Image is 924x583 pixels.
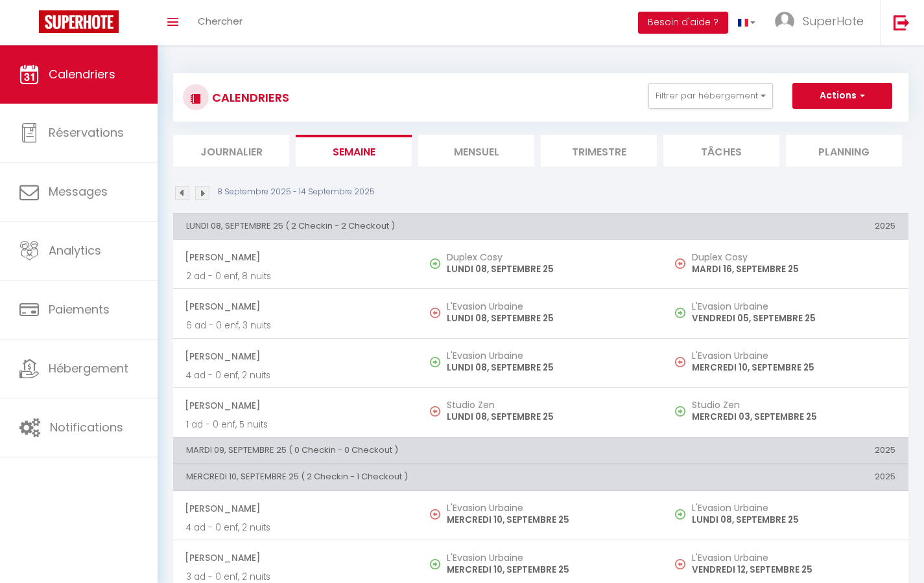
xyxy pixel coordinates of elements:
img: logout [894,14,910,30]
span: [PERSON_NAME] [185,344,405,369]
p: MERCREDI 03, SEPTEMBRE 25 [692,410,895,424]
span: Notifications [50,419,123,435]
span: SuperHote [803,13,864,29]
h5: L'Evasion Urbaine [692,553,895,563]
button: Actions [792,83,892,109]
p: 2 ad - 0 enf, 8 nuits [186,269,405,283]
h5: L'Evasion Urbaine [692,301,895,312]
th: 2025 [663,464,908,490]
p: 8 Septembre 2025 - 14 Septembre 2025 [217,186,375,198]
p: VENDREDI 05, SEPTEMBRE 25 [692,312,895,325]
h5: Duplex Cosy [447,252,650,262]
th: MARDI 09, SEPTEMBRE 25 ( 0 Checkin - 0 Checkout ) [173,437,663,463]
span: [PERSON_NAME] [185,393,405,418]
li: Journalier [173,135,289,166]
h5: L'Evasion Urbaine [447,350,650,361]
p: VENDREDI 12, SEPTEMBRE 25 [692,563,895,577]
img: NO IMAGE [675,357,685,367]
p: LUNDI 08, SEPTEMBRE 25 [692,513,895,527]
p: MARDI 16, SEPTEMBRE 25 [692,262,895,276]
span: Analytics [49,242,101,258]
p: MERCREDI 10, SEPTEMBRE 25 [692,361,895,374]
p: LUNDI 08, SEPTEMBRE 25 [447,361,650,374]
img: NO IMAGE [675,509,685,520]
h5: L'Evasion Urbaine [447,503,650,513]
button: Ouvrir le widget de chat LiveChat [10,5,49,44]
h5: Studio Zen [692,400,895,410]
p: LUNDI 08, SEPTEMBRE 25 [447,262,650,276]
p: 4 ad - 0 enf, 2 nuits [186,369,405,382]
p: 1 ad - 0 enf, 5 nuits [186,418,405,431]
p: 4 ad - 0 enf, 2 nuits [186,521,405,534]
span: Messages [49,183,108,200]
h5: Studio Zen [447,400,650,410]
th: 2025 [663,213,908,239]
span: Chercher [198,14,243,28]
p: LUNDI 08, SEPTEMBRE 25 [447,312,650,325]
li: Tâches [663,135,779,166]
li: Mensuel [418,135,534,166]
h5: L'Evasion Urbaine [692,350,895,361]
h5: Duplex Cosy [692,252,895,262]
th: MERCREDI 10, SEPTEMBRE 25 ( 2 Checkin - 1 Checkout ) [173,464,663,490]
span: [PERSON_NAME] [185,245,405,269]
img: ... [775,12,794,31]
p: LUNDI 08, SEPTEMBRE 25 [447,410,650,424]
span: [PERSON_NAME] [185,545,405,570]
button: Filtrer par hébergement [648,83,773,109]
th: 2025 [663,437,908,463]
img: NO IMAGE [675,258,685,269]
li: Semaine [296,135,412,166]
button: Besoin d'aide ? [638,12,728,34]
img: NO IMAGE [675,308,685,318]
span: Calendriers [49,66,115,82]
h5: L'Evasion Urbaine [447,553,650,563]
span: [PERSON_NAME] [185,294,405,319]
h5: L'Evasion Urbaine [447,301,650,312]
img: NO IMAGE [675,406,685,417]
p: 6 ad - 0 enf, 3 nuits [186,319,405,332]
img: Super Booking [39,10,119,33]
p: MERCREDI 10, SEPTEMBRE 25 [447,563,650,577]
li: Trimestre [541,135,657,166]
li: Planning [786,135,902,166]
th: LUNDI 08, SEPTEMBRE 25 ( 2 Checkin - 2 Checkout ) [173,213,663,239]
span: Paiements [49,301,110,317]
h3: CALENDRIERS [209,83,289,112]
img: NO IMAGE [430,308,440,318]
h5: L'Evasion Urbaine [692,503,895,513]
span: Hébergement [49,360,128,376]
span: [PERSON_NAME] [185,496,405,521]
span: Réservations [49,124,124,141]
img: NO IMAGE [430,509,440,520]
img: NO IMAGE [430,406,440,417]
img: NO IMAGE [675,559,685,569]
p: MERCREDI 10, SEPTEMBRE 25 [447,513,650,527]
